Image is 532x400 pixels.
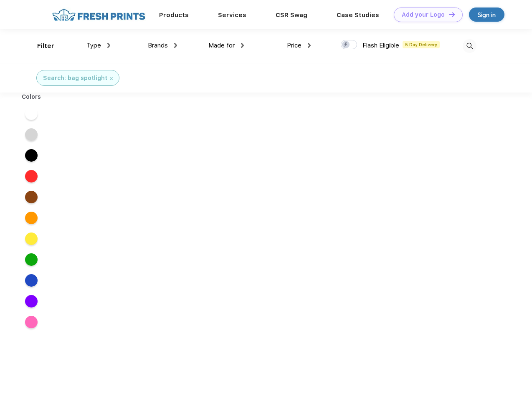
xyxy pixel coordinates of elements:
[402,11,445,18] div: Add your Logo
[478,10,496,20] div: Sign in
[241,43,244,48] img: dropdown.png
[86,42,101,49] span: Type
[208,42,235,49] span: Made for
[469,7,504,22] a: Sign in
[463,39,476,53] img: desktop_search.svg
[308,43,311,48] img: dropdown.png
[159,11,189,19] a: Products
[287,42,301,49] span: Price
[362,42,399,49] span: Flash Eligible
[15,92,48,101] div: Colors
[43,74,107,82] div: Search: bag spotlight
[449,12,455,17] img: DT
[148,42,168,49] span: Brands
[37,41,54,51] div: Filter
[174,43,177,48] img: dropdown.png
[107,43,110,48] img: dropdown.png
[110,77,113,80] img: filter_cancel.svg
[403,41,440,48] span: 5 Day Delivery
[50,7,148,22] img: fo%20logo%202.webp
